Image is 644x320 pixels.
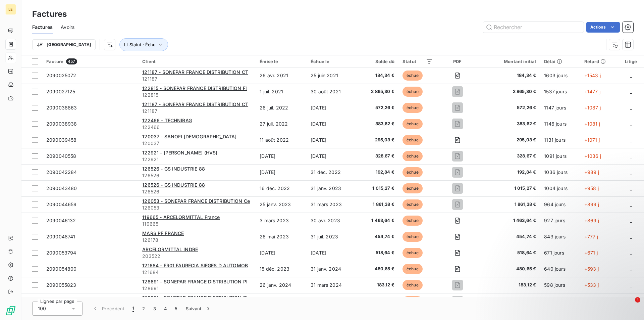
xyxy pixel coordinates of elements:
[307,293,358,309] td: 31 mars 2024
[586,22,620,33] button: Actions
[142,295,248,301] span: 128691 - SONEPAR FRANCE DISTRIBUTION Pl
[402,296,423,306] span: échue
[256,180,307,196] td: 16 déc. 2022
[307,245,358,261] td: [DATE]
[630,250,632,256] span: _
[46,89,75,94] span: 2090027125
[5,4,16,15] div: LE
[402,87,423,97] span: échue
[402,167,423,177] span: échue
[482,217,536,224] span: 1 463,64 €
[362,282,394,288] span: 183,12 €
[46,137,77,143] span: 2090039458
[630,121,632,127] span: _
[46,59,63,64] span: Facture
[540,67,580,84] td: 1603 jours
[142,285,252,292] span: 128691
[540,245,580,261] td: 671 jours
[540,229,580,245] td: 843 jours
[402,119,423,129] span: échue
[66,58,77,64] span: 457
[38,305,46,312] span: 100
[46,282,76,288] span: 2090055823
[482,233,536,240] span: 454,74 €
[307,67,358,84] td: 25 juin 2021
[46,121,77,127] span: 2090038938
[46,234,75,239] span: 2090048741
[402,103,423,113] span: échue
[128,302,138,316] button: 1
[32,39,96,50] button: [GEOGRAPHIC_DATA]
[142,92,252,98] span: 122815
[46,73,76,78] span: 2090025072
[142,140,252,147] span: 120037
[142,182,205,188] span: 126526 - GS INDUSTRIE 88
[402,232,423,242] span: échue
[307,100,358,116] td: [DATE]
[142,59,252,64] div: Client
[256,132,307,148] td: 11 août 2022
[256,196,307,213] td: 25 janv. 2023
[402,71,423,81] span: échue
[362,249,394,256] span: 518,64 €
[630,153,632,159] span: _
[32,24,53,31] span: Factures
[510,255,644,302] iframe: Intercom notifications message
[540,196,580,213] td: 964 jours
[402,135,423,145] span: échue
[149,302,160,316] button: 3
[362,169,394,176] span: 192,84 €
[142,279,248,284] span: 128691 - SONEPAR FRANCE DISTRIBUTION Pl
[256,277,307,293] td: 26 janv. 2024
[32,8,67,20] h3: Factures
[132,305,134,312] span: 1
[362,121,394,127] span: 383,62 €
[307,116,358,132] td: [DATE]
[160,302,171,316] button: 4
[482,249,536,256] span: 518,64 €
[307,261,358,277] td: 31 janv. 2024
[256,293,307,309] td: 26 janv. 2024
[142,204,252,211] span: 126053
[142,237,252,243] span: 126178
[362,266,394,272] span: 480,65 €
[46,218,76,223] span: 2090046132
[584,250,598,256] span: +671 j
[482,266,536,272] span: 480,65 €
[544,59,576,64] div: Délai
[622,59,640,64] div: Litige
[630,137,632,143] span: _
[5,305,16,316] img: Logo LeanPay
[182,302,216,316] button: Suivant
[260,59,303,64] div: Émise le
[362,88,394,95] span: 2 865,30 €
[483,22,584,33] input: Rechercher
[61,24,74,31] span: Avoirs
[402,216,423,226] span: échue
[584,153,601,159] span: +1036 j
[256,84,307,100] td: 1 juil. 2021
[142,214,220,220] span: 119665 - ARCELORMITTAL France
[362,104,394,111] span: 572,26 €
[482,169,536,176] span: 192,84 €
[635,297,640,303] span: 1
[311,59,354,64] div: Échue le
[142,166,205,172] span: 126526 - GS INDUSTRIE 88
[307,229,358,245] td: 31 juil. 2023
[630,201,632,207] span: _
[46,169,77,175] span: 2090042284
[584,105,601,110] span: +1087 j
[540,148,580,164] td: 1091 jours
[142,101,248,107] span: 121187 - SONEPAR FRANCE DISTRIBUTION CT
[142,124,252,131] span: 122466
[307,164,358,180] td: 31 déc. 2022
[630,234,632,239] span: _
[362,201,394,208] span: 1 861,38 €
[630,105,632,110] span: _
[119,38,168,51] button: Statut : Échu
[142,230,184,236] span: MARS PF FRANCE
[402,59,433,64] div: Statut
[362,217,394,224] span: 1 463,64 €
[142,269,252,276] span: 121684
[142,172,252,179] span: 126526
